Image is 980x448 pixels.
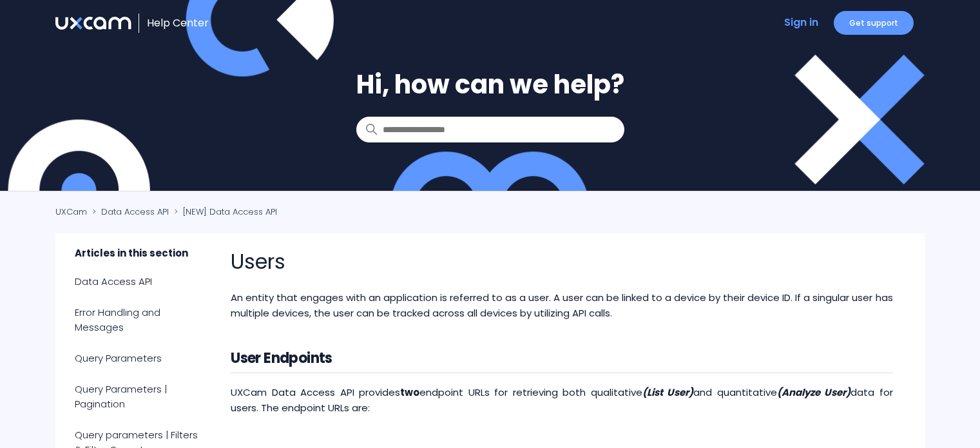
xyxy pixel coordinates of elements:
a: Data Access API [101,206,169,218]
h2: User Endpoints [231,347,892,373]
a: Query Parameters | Pagination [68,375,212,418]
a: Error Handling and Messages [68,298,212,341]
em: (Analyze User) [777,385,851,399]
em: (List User) [642,385,694,399]
a: Sign in [784,15,818,30]
img: UXCam Help Center home page [55,17,131,30]
p: UXCam Data Access API provides endpoint URLs for retrieving both qualitative and quantitative dat... [231,385,892,416]
strong: two [400,385,419,399]
a: [NEW] Data Access API [183,206,277,218]
a: Data Access API [68,268,212,295]
h1: Hi, how can we help? [356,65,624,104]
h1: Users [231,246,892,277]
li: [NEW] Data Access API [171,206,277,218]
li: UXCam [55,206,90,218]
input: Search [356,117,624,142]
a: UXCam [55,206,87,218]
span: Articles in this section [68,246,212,268]
a: Help Center [147,15,209,30]
a: Get support [834,11,914,35]
p: An entity that engages with an application is referred to as a user. A user can be linked to a de... [231,290,892,321]
a: Query Parameters [68,344,212,372]
li: Data Access API [90,206,171,218]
